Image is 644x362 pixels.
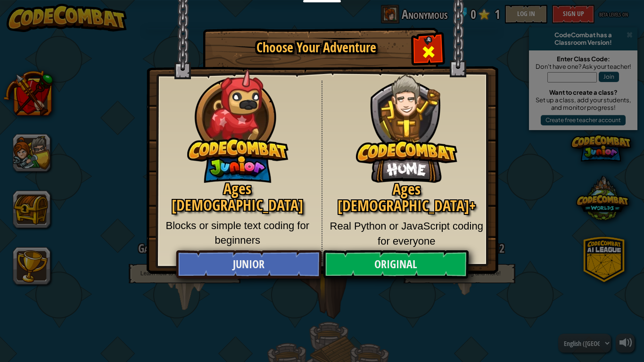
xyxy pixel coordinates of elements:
[330,219,484,248] p: Real Python or JavaScript coding for everyone
[220,41,413,55] h1: Choose Your Adventure
[187,63,289,183] img: CodeCombat Junior hero character
[413,36,443,66] div: Close modal
[161,218,314,248] p: Blocks or simple text coding for beginners
[330,181,484,214] h2: Ages [DEMOGRAPHIC_DATA]+
[323,250,468,279] a: Original
[356,59,457,183] img: CodeCombat Original hero character
[176,250,321,279] a: Junior
[161,181,314,214] h2: Ages [DEMOGRAPHIC_DATA]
